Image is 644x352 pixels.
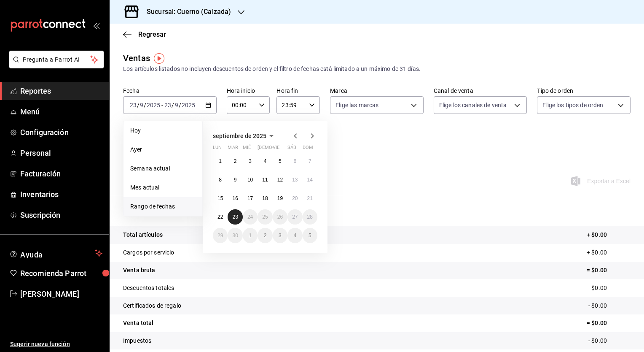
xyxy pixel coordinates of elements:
[247,214,253,220] abbr: 24 de septiembre de 2025
[154,53,164,64] img: Tooltip marker
[273,209,287,225] button: 26 de septiembre de 2025
[20,168,102,179] span: Facturación
[9,51,104,68] button: Pregunta a Parrot AI
[217,233,223,238] abbr: 29 de septiembre de 2025
[588,284,631,292] p: - $0.00
[228,191,242,206] button: 16 de septiembre de 2025
[213,154,228,169] button: 1 de septiembre de 2025
[287,172,302,187] button: 13 de septiembre de 2025
[227,88,270,94] label: Hora inicio
[273,154,287,169] button: 5 de septiembre de 2025
[264,233,267,238] abbr: 2 de octubre de 2025
[179,102,181,108] span: /
[10,340,102,349] span: Sugerir nueva función
[123,230,163,239] p: Total artículos
[262,214,268,220] abbr: 25 de septiembre de 2025
[161,102,163,108] span: -
[587,319,631,328] p: = $0.00
[20,209,102,221] span: Suscripción
[330,88,424,94] label: Marca
[542,101,603,109] span: Elige los tipos de orden
[213,172,228,187] button: 8 de septiembre de 2025
[123,266,155,275] p: Venta bruta
[303,209,317,225] button: 28 de septiembre de 2025
[213,209,228,225] button: 22 de septiembre de 2025
[264,158,267,164] abbr: 4 de septiembre de 2025
[123,88,217,94] label: Fecha
[123,336,151,345] p: Impuestos
[146,102,161,108] input: ----
[213,228,228,243] button: 29 de septiembre de 2025
[292,214,298,220] abbr: 27 de septiembre de 2025
[164,102,172,108] input: --
[228,228,242,243] button: 30 de septiembre de 2025
[587,230,631,239] p: + $0.00
[20,106,102,117] span: Menú
[123,30,166,38] button: Regresar
[277,195,283,201] abbr: 19 de septiembre de 2025
[292,195,298,201] abbr: 20 de septiembre de 2025
[273,145,279,154] abbr: viernes
[247,195,253,201] abbr: 17 de septiembre de 2025
[247,177,253,183] abbr: 10 de septiembre de 2025
[123,319,153,328] p: Venta total
[243,172,258,187] button: 10 de septiembre de 2025
[213,191,228,206] button: 15 de septiembre de 2025
[307,214,313,220] abbr: 28 de septiembre de 2025
[140,7,231,17] h3: Sucursal: Cuerno (Calzada)
[181,102,196,108] input: ----
[287,145,296,154] abbr: sábado
[537,88,631,94] label: Tipo de orden
[335,101,378,109] span: Elige las marcas
[258,191,272,206] button: 18 de septiembre de 2025
[144,102,146,108] span: /
[439,101,507,109] span: Elige los canales de venta
[293,233,296,238] abbr: 4 de octubre de 2025
[243,228,258,243] button: 1 de octubre de 2025
[287,228,302,243] button: 4 de octubre de 2025
[277,214,283,220] abbr: 26 de septiembre de 2025
[234,177,237,183] abbr: 9 de septiembre de 2025
[307,195,313,201] abbr: 21 de septiembre de 2025
[6,61,104,70] a: Pregunta a Parrot AI
[130,126,196,135] span: Hoy
[123,65,631,73] div: Los artículos listados no incluyen descuentos de orden y el filtro de fechas está limitado a un m...
[588,336,631,345] p: - $0.00
[123,248,174,257] p: Cargos por servicio
[130,164,196,173] span: Semana actual
[228,209,242,225] button: 23 de septiembre de 2025
[20,189,102,200] span: Inventarios
[262,177,268,183] abbr: 11 de septiembre de 2025
[258,209,272,225] button: 25 de septiembre de 2025
[123,206,631,216] p: Resumen
[20,127,102,138] span: Configuración
[228,145,238,154] abbr: martes
[234,158,237,164] abbr: 2 de septiembre de 2025
[273,228,287,243] button: 3 de octubre de 2025
[279,158,282,164] abbr: 5 de septiembre de 2025
[228,154,242,169] button: 2 de septiembre de 2025
[303,154,317,169] button: 7 de septiembre de 2025
[309,158,311,164] abbr: 7 de septiembre de 2025
[309,233,311,238] abbr: 5 de octubre de 2025
[123,301,181,310] p: Certificados de regalo
[587,248,631,257] p: + $0.00
[213,133,266,139] span: septiembre de 2025
[303,145,313,154] abbr: domingo
[23,55,91,64] span: Pregunta a Parrot AI
[307,177,313,183] abbr: 14 de septiembre de 2025
[587,266,631,275] p: = $0.00
[219,177,222,183] abbr: 8 de septiembre de 2025
[279,233,282,238] abbr: 3 de octubre de 2025
[287,191,302,206] button: 20 de septiembre de 2025
[293,158,296,164] abbr: 6 de septiembre de 2025
[287,154,302,169] button: 6 de septiembre de 2025
[213,131,276,141] button: septiembre de 2025
[138,30,166,38] span: Regresar
[273,172,287,187] button: 12 de septiembre de 2025
[287,209,302,225] button: 27 de septiembre de 2025
[434,88,527,94] label: Canal de venta
[217,214,223,220] abbr: 22 de septiembre de 2025
[129,102,137,108] input: --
